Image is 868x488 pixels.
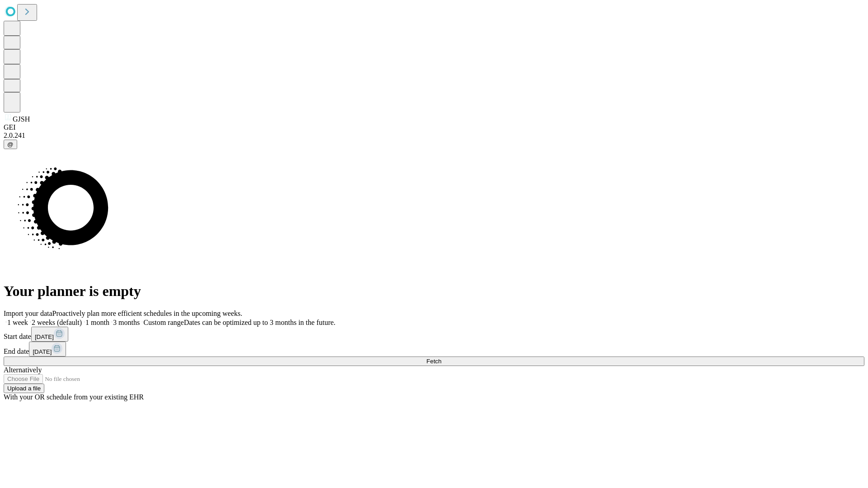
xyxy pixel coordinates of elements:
button: Upload a file [4,384,44,393]
span: Import your data [4,310,52,317]
div: 2.0.241 [4,131,864,140]
span: With your OR schedule from your existing EHR [4,393,144,401]
span: GJSH [13,115,30,123]
span: 3 months [113,319,140,326]
div: GEI [4,123,864,131]
button: Fetch [4,357,864,366]
span: 2 weeks (default) [32,319,82,326]
span: 1 month [85,319,109,326]
span: [DATE] [33,348,52,355]
h1: Your planner is empty [4,283,864,300]
span: Custom range [143,319,184,326]
span: @ [7,141,14,148]
div: Start date [4,327,864,342]
span: [DATE] [35,333,54,340]
button: @ [4,140,17,149]
span: Dates can be optimized up to 3 months in the future. [184,319,335,326]
div: End date [4,342,864,357]
button: [DATE] [29,342,66,357]
span: Proactively plan more efficient schedules in the upcoming weeks. [52,310,242,317]
span: 1 week [7,319,28,326]
span: Alternatively [4,366,42,374]
span: Fetch [426,358,441,365]
button: [DATE] [31,327,68,342]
